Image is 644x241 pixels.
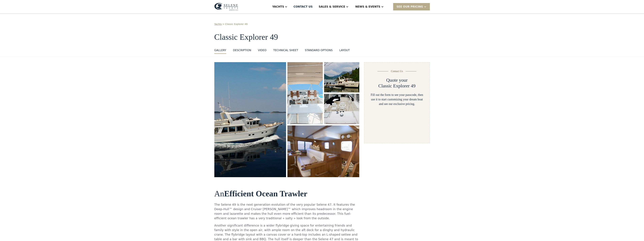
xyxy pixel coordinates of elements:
div: SEE Our Pricing [397,5,423,9]
div: Contact Us [391,69,403,73]
h2: Quote your [386,77,408,83]
iframe: Form 1 [370,111,424,136]
a: standard options [305,48,333,54]
strong: Efficient Ocean Trawler [224,189,307,198]
a: open lightbox [324,62,359,92]
img: 50 foot motor yacht [214,62,286,177]
div: DESCRIPTION [233,48,251,52]
a: open lightbox [287,125,359,177]
p: The Selene 49 is the next generation evolution of the very popular Selene 47. It features the Dee... [214,202,359,220]
a: layout [339,48,350,54]
a: open lightbox [214,62,286,177]
img: 50 foot motor yacht [287,125,359,177]
div: News & EVENTS [355,5,380,9]
div: layout [339,48,350,52]
div: Sales & Service [319,5,345,9]
a: VIDEO [258,48,267,54]
a: GALLERY [214,48,226,54]
h2: Classic Explorer 49 [378,83,416,89]
form: Yacht Detail Page form [364,62,430,143]
div: VIDEO [258,48,267,52]
a: Yachts [214,22,222,26]
a: Classic Explorer 49 [225,22,247,26]
img: 50 foot motor yacht [324,62,359,92]
div: standard options [305,48,333,52]
img: 50 foot motor yacht [324,94,359,124]
div: > [222,22,224,26]
h1: Classic Explorer 49 [214,33,430,42]
div: Contact US [293,5,313,9]
a: DESCRIPTION [233,48,251,54]
div: SEE Our Pricing [393,3,430,10]
img: logo [214,3,238,11]
div: Technical sheet [273,48,298,52]
div: Yachts [272,5,284,9]
div: Fill out the form to see your passcode, then use it to start customizing your dream boat and see ... [370,93,424,106]
h2: An [214,189,359,198]
a: open lightbox [287,62,323,124]
a: Technical sheet [273,48,298,54]
div: GALLERY [214,48,226,52]
a: open lightbox [324,94,359,124]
